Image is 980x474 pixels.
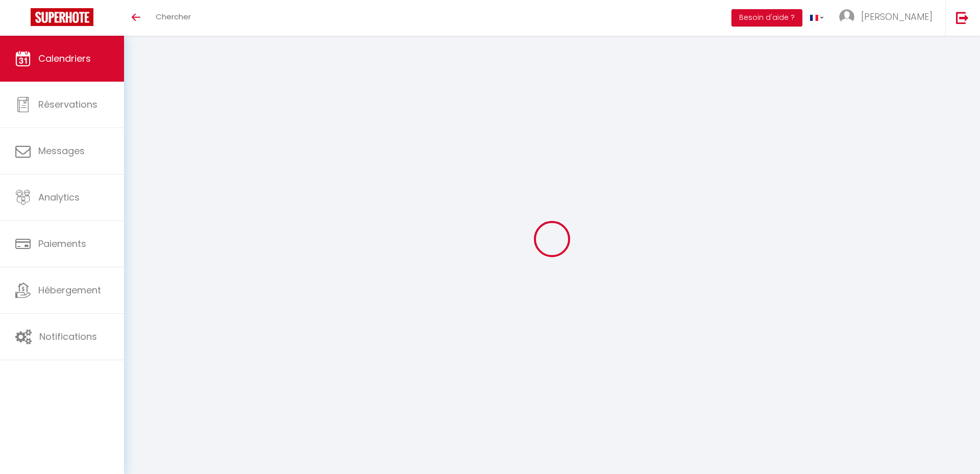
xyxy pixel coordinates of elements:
[956,11,969,24] img: logout
[38,98,97,111] span: Réservations
[38,144,85,157] span: Messages
[38,52,91,65] span: Calendriers
[39,330,97,343] span: Notifications
[861,10,933,23] span: [PERSON_NAME]
[38,284,101,296] span: Hébergement
[731,9,802,27] button: Besoin d'aide ?
[156,11,191,22] span: Chercher
[38,191,80,204] span: Analytics
[839,9,854,24] img: ...
[31,8,93,26] img: Super Booking
[38,237,86,250] span: Paiements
